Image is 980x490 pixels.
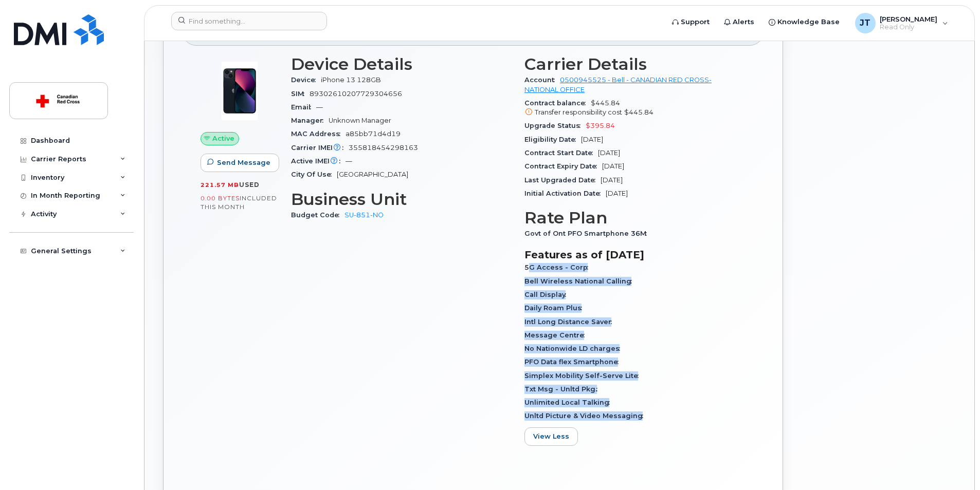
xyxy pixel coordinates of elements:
span: Manager [291,117,329,124]
a: 0500945525 - Bell - CANADIAN RED CROSS- NATIONAL OFFICE [524,76,712,93]
span: View Less [533,431,569,441]
span: [GEOGRAPHIC_DATA] [337,171,408,178]
span: [PERSON_NAME] [880,15,937,23]
span: $395.84 [586,122,615,129]
img: image20231002-3703462-1ig824h.jpeg [209,60,270,122]
h3: Business Unit [291,190,512,209]
span: Contract Expiry Date [524,162,602,170]
span: Unknown Manager [329,117,391,124]
span: Call Display [524,291,571,298]
span: used [239,181,260,189]
span: Carrier IMEI [291,144,349,152]
span: [DATE] [606,190,628,197]
span: No Nationwide LD charges [524,345,625,352]
button: Send Message [201,154,279,172]
span: Eligibility Date [524,136,581,143]
h3: Features as of [DATE] [524,249,746,261]
span: 5G Access - Corp [524,263,593,271]
a: Knowledge Base [761,12,847,32]
span: Bell Wireless National Calling [524,277,637,285]
span: iPhone 13 128GB [321,76,381,84]
span: a85bb71d4d19 [346,130,401,138]
span: $445.84 [524,99,746,118]
span: Active IMEI [291,157,346,165]
span: Support [681,17,710,27]
span: Budget Code [291,211,344,219]
span: [DATE] [601,176,623,184]
a: SU-851-NO [344,211,384,219]
span: — [346,157,352,165]
span: Intl Long Distance Saver [524,318,617,326]
a: Support [665,12,717,32]
span: SIM [291,90,310,98]
span: Initial Activation Date [524,190,606,197]
span: 89302610207729304656 [310,90,402,98]
span: [DATE] [581,136,603,143]
span: Send Message [217,158,270,167]
span: PFO Data flex Smartphone [524,358,624,366]
span: Active [212,134,234,143]
span: Last Upgraded Date [524,176,601,184]
span: City Of Use [291,171,337,178]
span: $445.84 [624,108,654,116]
span: Read Only [880,23,937,31]
span: Unltd Picture & Video Messaging [524,412,648,420]
span: [DATE] [598,149,620,157]
span: Contract Start Date [524,149,598,157]
button: View Less [524,427,578,446]
span: Alerts [733,17,754,27]
span: Account [524,76,560,84]
span: Email [291,103,316,111]
span: 355818454298163 [349,144,418,152]
input: Find something... [171,12,327,30]
span: Daily Roam Plus [524,304,587,312]
span: — [316,103,323,111]
h3: Device Details [291,55,512,73]
h3: Carrier Details [524,55,746,73]
span: Govt of Ont PFO Smartphone 36M [524,230,652,237]
span: MAC Address [291,130,346,138]
span: Unlimited Local Talking [524,399,615,406]
h3: Rate Plan [524,209,746,227]
span: Contract balance [524,99,591,107]
span: Upgrade Status [524,122,586,129]
span: Message Centre [524,331,590,339]
div: James Teng [848,13,955,33]
span: Simplex Mobility Self-Serve Lite [524,372,644,380]
span: Txt Msg - Unltd Pkg. [524,385,603,393]
span: Transfer responsibility cost [535,108,622,116]
span: Knowledge Base [777,17,840,27]
a: Alerts [717,12,761,32]
span: Device [291,76,321,84]
span: JT [860,17,870,29]
span: [DATE] [602,162,624,170]
span: 0.00 Bytes [201,195,240,202]
span: 221.57 MB [201,181,239,189]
